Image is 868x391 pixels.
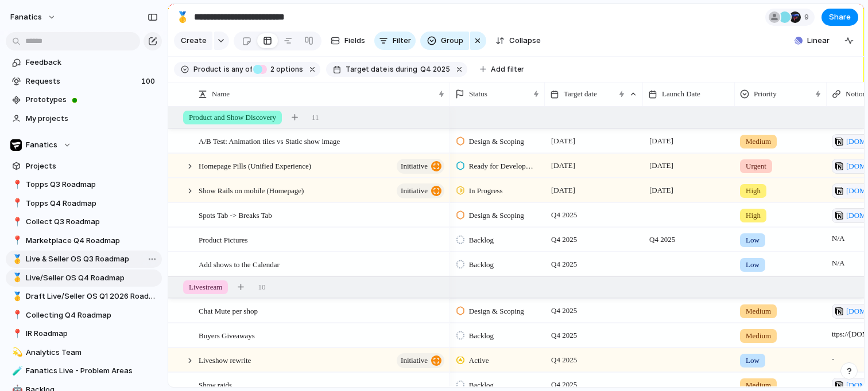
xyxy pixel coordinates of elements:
button: 📍 [10,235,22,247]
span: Create [181,35,207,46]
div: 📍 [12,234,20,247]
span: Status [469,88,487,100]
span: High [746,210,761,221]
span: Priority [754,88,777,100]
a: 📍Collecting Q4 Roadmap [6,307,162,324]
span: My projects [26,113,158,124]
div: 🥇Live & Seller OS Q3 Roadmap [6,251,162,268]
span: Live/Seller OS Q4 Roadmap [26,272,158,284]
span: initiative [401,158,428,174]
span: Low [746,355,759,366]
button: 🧪 [10,365,22,377]
div: 🥇 [12,290,20,303]
span: 11 [312,112,319,123]
span: IR Roadmap [26,328,158,339]
a: 🧪Fanatics Live - Problem Areas [6,362,162,380]
button: Fanatics [6,136,162,154]
a: 💫Analytics Team [6,344,162,361]
div: 📍Marketplace Q4 Roadmap [6,232,162,249]
button: 💫 [10,347,22,358]
span: Prototypes [26,94,158,105]
span: Share [829,11,851,23]
button: fanatics [5,8,62,26]
span: [DATE] [548,183,578,197]
span: Filter [393,35,411,46]
span: Chat Mute per shop [199,304,258,317]
span: Fields [344,35,365,46]
span: options [267,64,303,75]
span: Show raids [199,378,232,391]
span: Buyers Giveaways [199,329,255,342]
span: Marketplace Q4 Roadmap [26,235,158,247]
span: Medium [746,330,771,342]
span: Q4 2025 [548,304,580,318]
span: Medium [746,306,771,317]
span: Topps Q4 Roadmap [26,198,158,209]
span: Analytics Team [26,347,158,358]
div: 📍 [12,178,20,191]
span: Low [746,234,759,246]
span: Group [441,35,463,46]
span: Q4 2025 [548,233,580,247]
span: In Progress [469,185,503,197]
span: Q4 2025 [548,208,580,222]
span: Medium [746,136,771,147]
button: 📍 [10,216,22,228]
button: 📍 [10,328,22,339]
button: Share [821,9,858,26]
span: Projects [26,161,158,172]
span: Collect Q3 Roadmap [26,216,158,228]
a: Feedback [6,54,162,71]
span: Collapse [509,35,541,46]
span: Design & Scoping [469,306,524,317]
span: Live & Seller OS Q3 Roadmap [26,253,158,265]
span: Homepage Pills (Unified Experience) [199,159,311,172]
span: Q4 2025 [646,233,678,247]
div: 📍 [12,308,20,322]
span: initiative [401,183,428,199]
button: initiative [397,353,444,368]
span: any of [230,64,252,75]
span: Low [746,259,759,271]
span: A/B Test: Animation tiles vs Static show image [199,134,340,147]
button: Create [174,32,212,50]
button: Q4 2025 [418,63,452,76]
div: 📍 [12,197,20,210]
span: Spots Tab -> Breaks Tab [199,208,272,221]
span: Active [469,355,489,366]
span: fanatics [10,11,42,23]
button: Collapse [491,32,545,50]
span: 10 [258,281,265,293]
div: 🧪 [12,365,20,378]
a: Prototypes [6,91,162,108]
a: 🥇Live/Seller OS Q4 Roadmap [6,269,162,287]
div: 🥇 [12,253,20,266]
span: Product Pictures [199,233,248,246]
span: Name [212,88,230,100]
span: 100 [141,76,157,87]
a: Projects [6,158,162,175]
span: Q4 2025 [548,353,580,367]
span: is [388,64,394,75]
a: 🥇Draft Live/Seller OS Q1 2026 Roadmap [6,288,162,305]
span: Product [193,64,222,75]
button: 🥇 [10,253,22,265]
span: Q4 2025 [420,64,450,75]
a: 📍Topps Q3 Roadmap [6,176,162,193]
span: [DATE] [548,134,578,148]
span: Ready for Development [469,161,535,172]
div: 📍 [12,327,20,341]
button: isany of [222,63,254,76]
button: 🥇 [10,272,22,284]
span: Q4 2025 [548,257,580,271]
span: Fanatics [26,139,57,151]
a: 📍IR Roadmap [6,325,162,342]
span: 2 [267,65,276,73]
span: [DATE] [548,159,578,173]
button: Fields [326,32,370,50]
div: 🥇 [176,9,189,25]
button: Filter [374,32,416,50]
